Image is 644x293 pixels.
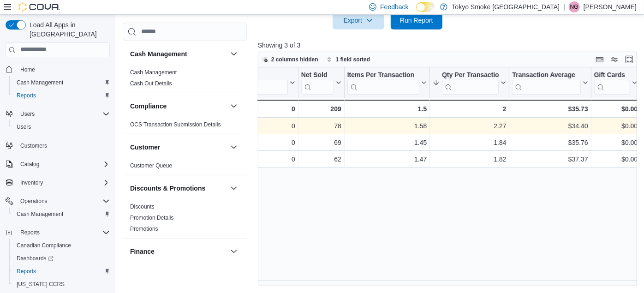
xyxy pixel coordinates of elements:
[563,1,565,12] p: |
[17,242,71,249] span: Canadian Compliance
[2,158,113,171] button: Catalog
[2,195,113,208] button: Operations
[13,253,57,264] a: Dashboards
[13,266,110,277] span: Reports
[17,108,38,120] button: Users
[594,54,605,65] button: Keyboard shortcuts
[213,71,287,94] div: Invoices Ref
[20,66,35,73] span: Home
[20,229,40,236] span: Reports
[301,137,341,148] div: 69
[130,161,172,169] span: Customer Queue
[452,1,560,12] p: Tokyo Smoke [GEOGRAPHIC_DATA]
[594,71,638,94] button: Gift Cards
[400,16,433,25] span: Run Report
[9,278,113,291] button: [US_STATE] CCRS
[347,120,427,132] div: 1.58
[130,49,187,58] h3: Cash Management
[17,196,110,207] span: Operations
[130,69,177,75] a: Cash Management
[17,268,36,275] span: Reports
[130,79,172,87] span: Cash Out Details
[336,56,370,63] span: 1 field sorted
[347,154,427,165] div: 1.47
[130,80,172,86] a: Cash Out Details
[512,137,588,148] div: $35.76
[13,77,67,88] a: Cash Management
[213,137,295,148] div: 0
[213,71,287,79] div: Invoices Ref
[13,279,110,290] span: Washington CCRS
[228,48,239,59] button: Cash Management
[13,209,67,220] a: Cash Management
[301,71,334,79] div: Net Sold
[130,183,227,192] button: Discounts & Promotions
[301,71,341,94] button: Net Sold
[512,71,580,94] div: Transaction Average
[594,154,638,165] div: $0.00
[13,253,110,264] span: Dashboards
[130,214,174,221] span: Promotion Details
[433,137,506,148] div: 1.84
[130,120,221,128] span: OCS Transaction Submission Details
[17,123,31,131] span: Users
[609,54,620,65] button: Display options
[512,103,588,114] div: $35.73
[512,154,588,165] div: $37.37
[584,1,637,12] p: [PERSON_NAME]
[323,54,374,65] button: 1 field sorted
[347,71,427,94] button: Items Per Transaction
[123,66,247,92] div: Cash Management
[123,160,247,174] div: Customer
[17,177,47,188] button: Inventory
[442,71,499,94] div: Qty Per Transaction
[569,1,580,12] div: Nadine Guindon
[17,108,110,120] span: Users
[130,49,227,58] button: Cash Management
[512,120,588,132] div: $34.40
[13,240,75,251] a: Canadian Compliance
[20,110,35,118] span: Users
[9,208,113,221] button: Cash Management
[17,140,110,151] span: Customers
[130,203,155,209] a: Discounts
[17,177,110,188] span: Inventory
[228,245,239,257] button: Finance
[130,225,158,232] span: Promotions
[347,71,419,79] div: Items Per Transaction
[13,279,68,290] a: [US_STATE] CCRS
[594,120,638,132] div: $0.00
[9,120,113,133] button: Users
[130,142,227,151] button: Customer
[130,214,174,221] a: Promotion Details
[130,101,227,110] button: Compliance
[130,142,160,151] h3: Customer
[347,103,427,114] div: 1.5
[17,210,63,218] span: Cash Management
[258,54,322,65] button: 2 columns hidden
[17,79,63,86] span: Cash Management
[228,141,239,152] button: Customer
[17,159,110,170] span: Catalog
[130,246,155,256] h3: Finance
[18,2,60,12] img: Cova
[347,71,419,94] div: Items Per Transaction
[433,103,506,114] div: 2
[130,203,155,210] span: Discounts
[347,137,427,148] div: 1.45
[123,201,247,238] div: Discounts & Promotions
[17,92,36,99] span: Reports
[20,142,47,149] span: Customers
[13,121,110,132] span: Users
[9,89,113,102] button: Reports
[594,71,630,94] div: Gift Card Sales
[512,71,580,79] div: Transaction Average
[391,11,442,30] button: Run Report
[13,90,40,101] a: Reports
[301,120,341,132] div: 78
[17,159,43,170] button: Catalog
[512,71,588,94] button: Transaction Average
[17,227,43,238] button: Reports
[228,182,239,193] button: Discounts & Promotions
